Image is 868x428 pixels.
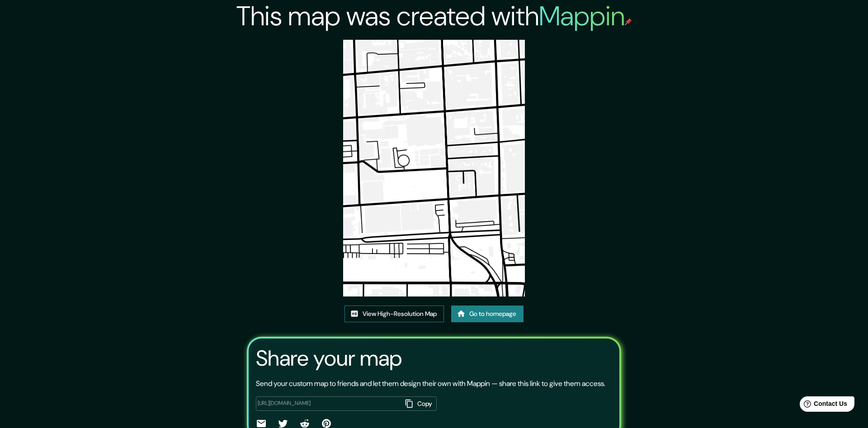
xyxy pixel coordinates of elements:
a: View High-Resolution Map [344,306,444,322]
h3: Share your map [256,346,402,371]
button: Copy [401,396,437,411]
a: Go to homepage [451,306,524,322]
img: mappin-pin [625,18,632,25]
iframe: Help widget launcher [788,393,858,418]
img: created-map [343,40,525,296]
p: Send your custom map to friends and let them design their own with Mappin — share this link to gi... [256,378,605,389]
